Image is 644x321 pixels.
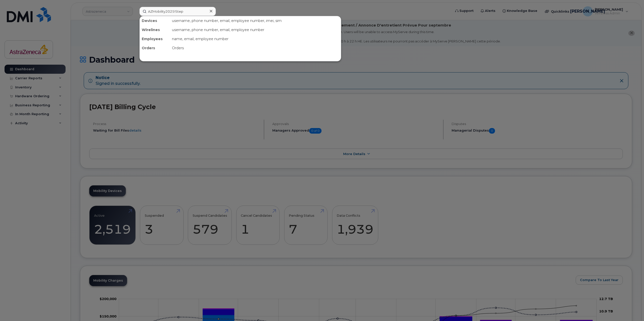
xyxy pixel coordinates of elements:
[140,25,170,34] div: Wirelines
[170,25,341,34] div: username, phone number, email, employee number
[140,34,170,43] div: Employees
[140,16,170,25] div: Devices
[140,43,170,53] div: Orders
[170,16,341,25] div: username, phone number, email, employee number, imei, sim
[170,43,341,53] div: Orders
[170,34,341,43] div: name, email, employee number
